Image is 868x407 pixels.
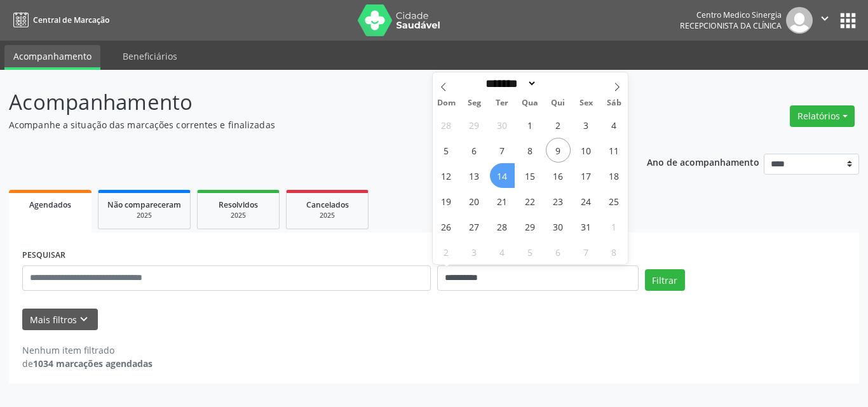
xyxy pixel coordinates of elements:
span: Outubro 8, 2025 [518,138,543,163]
span: Outubro 3, 2025 [574,112,599,137]
div: de [22,357,153,370]
span: Recepcionista da clínica [680,20,782,31]
p: Ano de acompanhamento [647,154,759,170]
span: Qua [516,99,544,107]
span: Cancelados [306,199,349,210]
img: img [786,7,813,34]
span: Novembro 4, 2025 [490,239,515,264]
span: Qui [544,99,572,107]
i: keyboard_arrow_down [77,312,91,326]
span: Outubro 26, 2025 [434,214,459,239]
span: Novembro 8, 2025 [602,239,627,264]
span: Outubro 2, 2025 [546,112,571,137]
button: Mais filtroskeyboard_arrow_down [22,309,98,331]
strong: 1034 marcações agendadas [33,357,153,370]
span: Outubro 16, 2025 [546,163,571,188]
input: Year [537,77,579,90]
span: Outubro 1, 2025 [518,112,543,137]
span: Não compareceram [107,199,181,210]
span: Sáb [600,99,628,107]
span: Central de Marcação [33,15,109,25]
span: Outubro 28, 2025 [490,214,515,239]
span: Outubro 10, 2025 [574,138,599,163]
span: Novembro 2, 2025 [434,239,459,264]
span: Novembro 1, 2025 [602,214,627,239]
span: Outubro 30, 2025 [546,214,571,239]
button:  [813,7,837,34]
span: Setembro 28, 2025 [434,112,459,137]
span: Outubro 5, 2025 [434,138,459,163]
span: Outubro 12, 2025 [434,163,459,188]
span: Novembro 6, 2025 [546,239,571,264]
span: Outubro 24, 2025 [574,189,599,213]
span: Outubro 7, 2025 [490,138,515,163]
span: Outubro 19, 2025 [434,189,459,213]
span: Outubro 6, 2025 [462,138,487,163]
span: Outubro 20, 2025 [462,189,487,213]
span: Seg [460,99,488,107]
div: Nenhum item filtrado [22,344,153,357]
div: 2025 [207,211,270,220]
span: Novembro 5, 2025 [518,239,543,264]
span: Resolvidos [219,199,258,210]
button: Relatórios [790,105,855,127]
button: apps [837,10,859,32]
div: 2025 [107,211,181,220]
span: Outubro 23, 2025 [546,189,571,213]
span: Outubro 13, 2025 [462,163,487,188]
span: Novembro 3, 2025 [462,239,487,264]
p: Acompanhe a situação das marcações correntes e finalizadas [9,118,604,131]
span: Agendados [29,199,71,210]
span: Outubro 4, 2025 [602,112,627,137]
button: Filtrar [645,269,685,291]
div: Centro Medico Sinergia [680,10,782,20]
a: Beneficiários [114,45,186,67]
i:  [818,11,832,25]
span: Outubro 21, 2025 [490,189,515,213]
span: Outubro 15, 2025 [518,163,543,188]
span: Outubro 18, 2025 [602,163,627,188]
a: Acompanhamento [4,45,100,70]
a: Central de Marcação [9,10,109,30]
span: Outubro 11, 2025 [602,138,627,163]
span: Novembro 7, 2025 [574,239,599,264]
span: Outubro 29, 2025 [518,214,543,239]
span: Outubro 27, 2025 [462,214,487,239]
span: Outubro 31, 2025 [574,214,599,239]
span: Outubro 22, 2025 [518,189,543,213]
span: Outubro 25, 2025 [602,189,627,213]
span: Ter [488,99,516,107]
span: Setembro 29, 2025 [462,112,487,137]
span: Setembro 30, 2025 [490,112,515,137]
p: Acompanhamento [9,86,604,118]
select: Month [482,77,538,90]
label: PESQUISAR [22,246,65,265]
span: Sex [572,99,600,107]
span: Outubro 14, 2025 [490,163,515,188]
span: Dom [433,99,461,107]
span: Outubro 9, 2025 [546,138,571,163]
div: 2025 [295,211,359,220]
span: Outubro 17, 2025 [574,163,599,188]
